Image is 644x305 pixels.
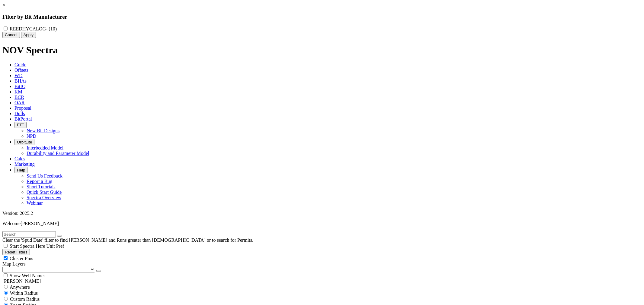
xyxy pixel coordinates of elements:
a: Send Us Feedback [27,173,62,178]
h3: Filter by Bit Manufacturer [2,14,642,20]
a: Quick Start Guide [27,190,62,195]
span: Help [17,168,25,172]
span: BitIQ [14,84,25,89]
span: OAR [14,100,25,105]
span: Offsets [14,68,28,73]
span: - (10) [46,26,57,31]
a: Spectra Overview [27,195,61,200]
span: Show Well Names [10,273,45,278]
a: Durability and Parameter Model [27,151,89,156]
span: Marketing [14,162,35,167]
span: KM [14,89,22,94]
a: New Bit Designs [27,128,59,133]
button: Apply [21,32,36,38]
span: OrbitLite [17,140,32,144]
a: Webinar [27,200,43,206]
span: Within Radius [10,291,38,296]
span: [PERSON_NAME] [21,221,59,226]
div: Version: 2025.2 [2,211,642,216]
span: Dulls [14,111,25,116]
span: Unit Pref [46,244,64,249]
span: Anywhere [10,285,30,290]
button: Cancel [2,32,20,38]
button: Reset Filters [2,249,30,255]
a: Short Tutorials [27,184,56,189]
a: Interbedded Model [27,145,63,150]
label: REEDHYCALOG [10,26,57,31]
span: Clear the 'Spud Date' filter to find [PERSON_NAME] and Runs greater than [DEMOGRAPHIC_DATA] or to... [2,237,253,243]
a: NPD [27,134,36,139]
span: BitPortal [14,116,32,121]
input: Search [2,231,56,237]
p: Welcome [2,221,642,226]
span: Proposal [14,105,31,111]
span: BCR [14,95,24,100]
a: × [2,2,5,8]
span: WD [14,73,23,78]
div: [PERSON_NAME] [2,278,642,284]
span: Map Layers [2,261,26,266]
h1: NOV Spectra [2,45,642,56]
span: Cluster Pins [10,256,33,261]
span: Start Spectra Here [10,244,45,249]
span: FTT [17,123,24,127]
span: BHAs [14,78,27,83]
span: Calcs [14,156,25,161]
span: Guide [14,62,26,67]
a: Report a Bug [27,179,52,184]
span: Custom Radius [10,297,40,302]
